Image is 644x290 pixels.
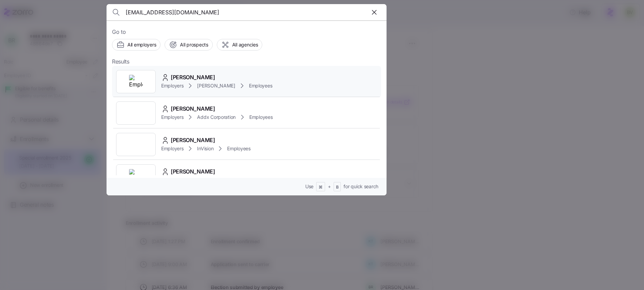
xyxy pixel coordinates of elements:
span: Employers [161,114,183,121]
span: All employers [127,41,156,48]
span: for quick search [344,183,378,190]
span: B [336,184,339,190]
span: Employees [249,114,272,121]
button: All employers [112,39,160,51]
span: Go to [112,28,381,36]
span: ⌘ [319,184,323,190]
img: Employer logo [129,169,143,183]
span: Employees [227,145,250,152]
span: Results [112,57,129,66]
img: Employer logo [129,106,143,120]
span: Addx Corporation [197,114,236,121]
span: [PERSON_NAME] [171,73,215,82]
span: + [328,183,331,190]
span: Employers [161,145,183,152]
span: InVision [197,145,213,152]
span: [PERSON_NAME] [197,82,235,89]
span: [PERSON_NAME] [171,136,215,144]
span: All agencies [232,41,258,48]
img: Employer logo [129,138,143,151]
span: All prospects [180,41,208,48]
span: [PERSON_NAME] [171,105,215,113]
button: All agencies [217,39,263,51]
img: Employer logo [129,75,143,88]
button: All prospects [165,39,212,51]
span: [PERSON_NAME] [171,167,215,176]
span: Employers [161,82,183,89]
span: Use [305,183,313,190]
span: Employees [249,82,272,89]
